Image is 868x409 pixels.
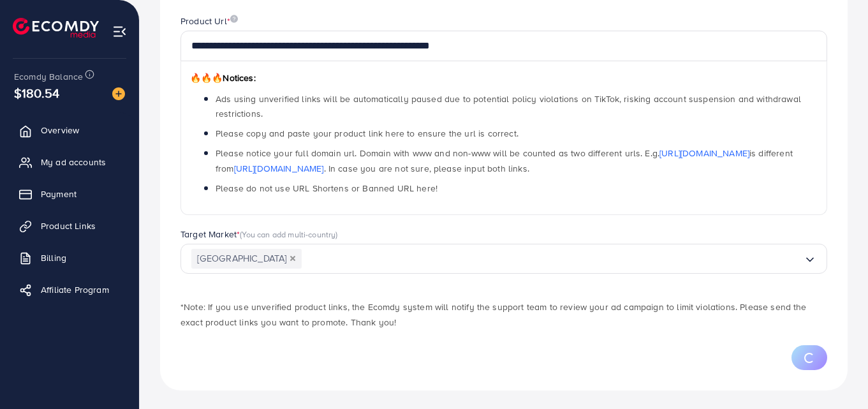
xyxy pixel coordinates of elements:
[216,182,438,195] span: Please do not use URL Shortens or Banned URL here!
[190,71,223,84] span: 🔥🔥🔥
[41,188,77,200] span: Payment
[112,87,125,100] img: image
[180,15,238,27] label: Product Url
[10,181,129,207] a: Payment
[41,283,109,296] span: Affiliate Program
[10,277,129,302] a: Affiliate Program
[10,213,129,239] a: Product Links
[290,255,296,262] button: Deselect Pakistan
[10,149,129,175] a: My ad accounts
[659,147,749,160] a: [URL][DOMAIN_NAME]
[216,93,801,120] span: Ads using unverified links will be automatically paused due to potential policy violations on Tik...
[814,352,858,399] iframe: Chat
[10,245,129,271] a: Billing
[191,249,302,269] span: [GEOGRAPHIC_DATA]
[10,117,129,143] a: Overview
[41,156,106,168] span: My ad accounts
[180,228,338,241] label: Target Market
[41,219,96,232] span: Product Links
[234,162,324,175] a: [URL][DOMAIN_NAME]
[112,24,127,39] img: menu
[41,124,79,137] span: Overview
[180,299,827,330] p: *Note: If you use unverified product links, the Ecomdy system will notify the support team to rev...
[12,74,61,112] span: $180.54
[216,147,793,174] span: Please notice your full domain url. Domain with www and non-www will be counted as two different ...
[240,228,337,240] span: (You can add multi-country)
[13,18,99,38] img: logo
[180,244,827,274] div: Search for option
[190,71,256,84] span: Notices:
[14,70,83,83] span: Ecomdy Balance
[230,15,238,23] img: image
[216,127,519,140] span: Please copy and paste your product link here to ensure the url is correct.
[302,249,804,269] input: Search for option
[41,251,66,264] span: Billing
